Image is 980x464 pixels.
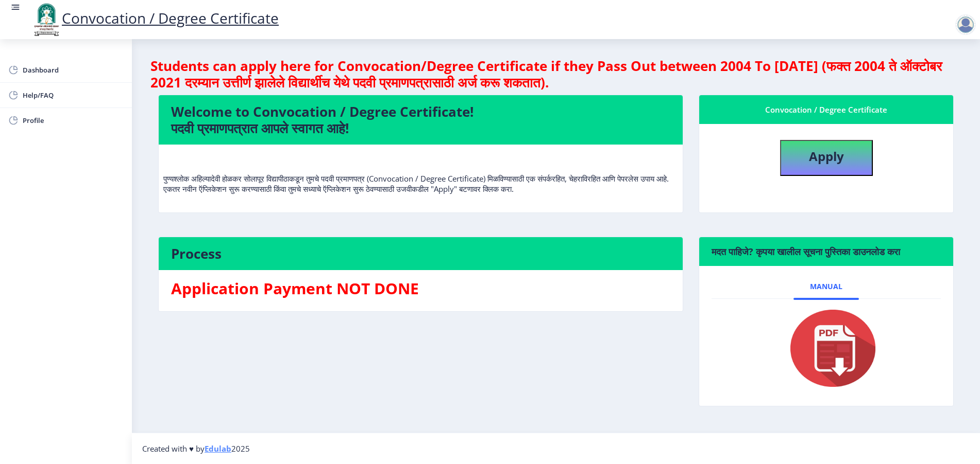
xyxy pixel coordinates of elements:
img: logo [31,2,62,37]
button: Apply [780,140,873,176]
span: Help/FAQ [23,89,124,101]
b: Apply [809,148,844,165]
a: Convocation / Degree Certificate [31,8,279,28]
a: Edulab [205,443,231,454]
h4: Welcome to Convocation / Degree Certificate! पदवी प्रमाणपत्रात आपले स्वागत आहे! [171,103,670,136]
span: Manual [810,282,842,291]
h3: Application Payment NOT DONE [171,278,670,299]
span: Profile [23,114,124,127]
h4: Students can apply here for Convocation/Degree Certificate if they Pass Out between 2004 To [DATE... [150,58,961,91]
p: पुण्यश्लोक अहिल्यादेवी होळकर सोलापूर विद्यापीठाकडून तुमचे पदवी प्रमाणपत्र (Convocation / Degree C... [163,153,678,194]
h6: मदत पाहिजे? कृपया खालील सूचना पुस्तिका डाउनलोड करा [712,245,941,258]
img: pdf.png [775,307,878,389]
span: Created with ♥ by 2025 [142,443,250,454]
h4: Process [171,245,670,262]
div: Convocation / Degree Certificate [712,103,941,116]
span: Dashboard [23,64,124,76]
a: Manual [793,274,859,299]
